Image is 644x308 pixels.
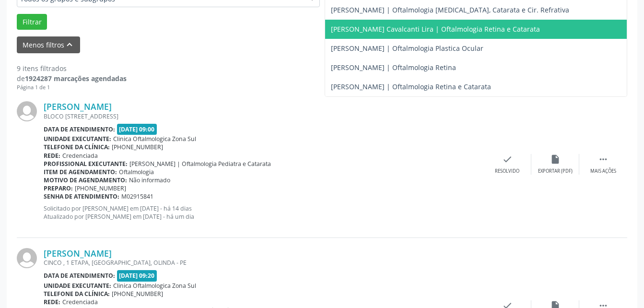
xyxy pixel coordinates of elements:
[550,154,561,165] i: insert_drive_file
[117,270,157,281] span: [DATE] 09:20
[44,298,60,306] b: Rede:
[44,168,117,176] b: Item de agendamento:
[75,184,126,192] span: [PHONE_NUMBER]
[598,154,609,165] i: 
[62,298,98,306] span: Credenciada
[44,259,483,267] div: CINCO , 1 ETAPA, [GEOGRAPHIC_DATA], OLINDA - PE
[44,282,111,290] b: Unidade executante:
[331,82,491,91] span: [PERSON_NAME] | Oftalmologia Retina e Catarata
[44,152,60,160] b: Rede:
[495,168,519,175] div: Resolvido
[331,24,540,34] span: [PERSON_NAME] Cavalcanti Lira | Oftalmologia Retina e Catarata
[112,290,163,298] span: [PHONE_NUMBER]
[112,143,163,151] span: [PHONE_NUMBER]
[502,154,513,165] i: check
[17,14,47,30] button: Filtrar
[331,44,483,53] span: [PERSON_NAME] | Oftalmologia Plastica Ocular
[44,192,119,201] b: Senha de atendimento:
[117,124,157,135] span: [DATE] 09:00
[44,204,483,221] p: Solicitado por [PERSON_NAME] em [DATE] - há 14 dias Atualizado por [PERSON_NAME] em [DATE] - há u...
[44,112,483,120] div: BLOCO [STREET_ADDRESS]
[64,39,75,50] i: keyboard_arrow_up
[119,168,154,176] span: Oftalmologia
[25,74,127,83] strong: 1924287 marcações agendadas
[44,135,111,143] b: Unidade executante:
[113,282,196,290] span: Clinica Oftalmologica Zona Sul
[17,83,127,92] div: Página 1 de 1
[44,160,128,168] b: Profissional executante:
[331,5,569,14] span: [PERSON_NAME] | Oftalmologia [MEDICAL_DATA], Catarata e Cir. Refrativa
[113,135,196,143] span: Clinica Oftalmologica Zona Sul
[121,192,153,201] span: M02915841
[17,73,127,83] div: de
[44,248,112,259] a: [PERSON_NAME]
[17,36,80,53] button: Menos filtroskeyboard_arrow_up
[17,63,127,73] div: 9 itens filtrados
[44,176,127,184] b: Motivo de agendamento:
[331,63,456,72] span: [PERSON_NAME] | Oftalmologia Retina
[17,101,37,121] img: img
[44,184,73,192] b: Preparo:
[590,168,616,175] div: Mais ações
[44,101,112,112] a: [PERSON_NAME]
[44,272,115,280] b: Data de atendimento:
[129,176,170,184] span: Não informado
[44,125,115,133] b: Data de atendimento:
[44,290,110,298] b: Telefone da clínica:
[44,143,110,151] b: Telefone da clínica:
[62,152,98,160] span: Credenciada
[17,248,37,268] img: img
[538,168,573,175] div: Exportar (PDF)
[129,160,271,168] span: [PERSON_NAME] | Oftalmologia Pediatra e Catarata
